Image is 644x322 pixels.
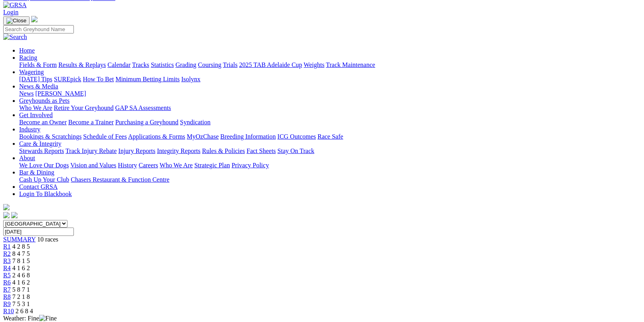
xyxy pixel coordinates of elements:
[277,147,314,154] a: Stay On Track
[220,133,276,140] a: Breeding Information
[3,33,27,41] img: Search
[19,97,69,104] a: Greyhounds as Pets
[3,9,18,16] a: Login
[176,61,196,68] a: Grading
[3,212,10,218] img: facebook.svg
[19,176,641,183] div: Bar & Dining
[19,104,52,111] a: Who We Are
[58,61,106,68] a: Results & Replays
[247,147,276,154] a: Fact Sheets
[19,162,641,169] div: About
[19,61,57,68] a: Fields & Form
[132,61,149,68] a: Tracks
[326,61,375,68] a: Track Maintenance
[3,300,11,307] a: R9
[317,133,343,140] a: Race Safe
[12,286,30,293] span: 5 8 7 1
[12,265,30,271] span: 4 1 6 2
[19,133,81,140] a: Bookings & Scratchings
[118,162,137,169] a: History
[19,162,69,169] a: We Love Our Dogs
[19,90,34,97] a: News
[3,279,11,286] a: R6
[3,228,74,236] input: Select date
[12,279,30,286] span: 4 1 6 2
[19,169,54,176] a: Bar & Dining
[3,293,11,300] a: R8
[19,190,72,197] a: Login To Blackbook
[194,162,230,169] a: Strategic Plan
[19,119,641,126] div: Get Involved
[3,25,74,33] input: Search
[19,47,35,54] a: Home
[12,257,30,264] span: 7 8 1 5
[3,243,11,250] a: R1
[139,162,158,169] a: Careers
[160,162,193,169] a: Who We Are
[12,243,30,250] span: 4 2 8 5
[3,2,27,9] img: GRSA
[19,76,641,83] div: Wagering
[19,61,641,69] div: Racing
[12,293,30,300] span: 7 2 1 8
[128,133,185,140] a: Applications & Forms
[115,119,178,126] a: Purchasing a Greyhound
[12,250,30,257] span: 8 4 7 5
[19,69,44,75] a: Wagering
[118,147,155,154] a: Injury Reports
[157,147,200,154] a: Integrity Reports
[37,236,58,243] span: 10 races
[19,176,69,183] a: Cash Up Your Club
[19,147,64,154] a: Stewards Reports
[202,147,245,154] a: Rules & Policies
[187,133,219,140] a: MyOzChase
[31,16,38,22] img: logo-grsa-white.png
[19,119,67,126] a: Become an Owner
[65,147,117,154] a: Track Injury Rebate
[19,133,641,140] div: Industry
[3,272,11,279] a: R5
[39,315,57,322] img: Fine
[16,308,33,314] span: 2 6 8 4
[304,61,325,68] a: Weights
[3,236,36,243] a: SUMMARY
[3,315,57,322] span: Weather: Fine
[3,257,11,264] a: R3
[71,176,169,183] a: Chasers Restaurant & Function Centre
[6,18,26,24] img: Close
[12,300,30,307] span: 7 5 3 1
[70,162,116,169] a: Vision and Values
[3,250,11,257] a: R2
[19,112,53,118] a: Get Involved
[19,126,40,133] a: Industry
[3,265,11,271] a: R4
[107,61,131,68] a: Calendar
[3,308,14,314] a: R10
[83,133,127,140] a: Schedule of Fees
[115,104,171,111] a: GAP SA Assessments
[3,16,30,25] button: Toggle navigation
[19,140,61,147] a: Care & Integrity
[19,83,58,90] a: News & Media
[277,133,316,140] a: ICG Outcomes
[19,183,57,190] a: Contact GRSA
[19,155,35,161] a: About
[19,90,641,97] div: News & Media
[232,162,269,169] a: Privacy Policy
[19,147,641,155] div: Care & Integrity
[3,286,11,293] a: R7
[83,76,114,82] a: How To Bet
[180,119,210,126] a: Syndication
[19,104,641,112] div: Greyhounds as Pets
